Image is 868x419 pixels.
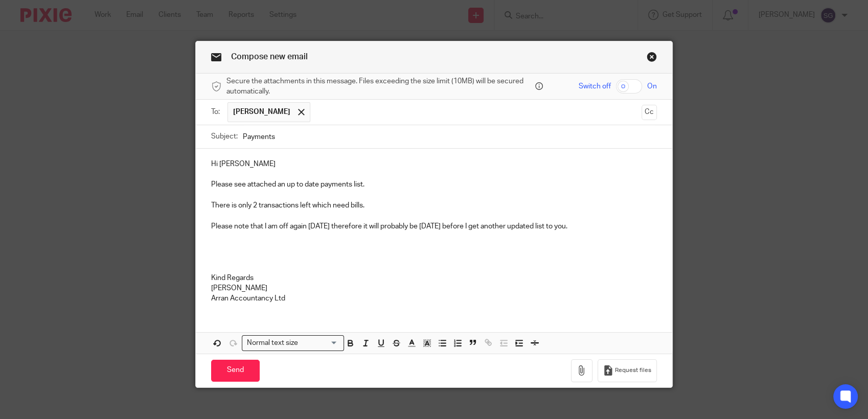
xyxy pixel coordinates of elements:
[615,366,651,375] span: Request files
[211,221,657,231] p: Please note that I am off again [DATE] therefore it will probably be [DATE] before I get another ...
[598,359,657,382] button: Request files
[211,107,222,117] label: To:
[647,52,657,65] a: Close this dialog window
[211,283,657,293] p: [PERSON_NAME]
[211,159,657,169] p: Hi [PERSON_NAME]
[244,338,300,348] span: Normal text size
[226,76,533,97] span: Secure the attachments in this message. Files exceeding the size limit (10MB) will be secured aut...
[211,293,657,304] p: Arran Accountancy Ltd
[242,335,344,351] div: Search for option
[301,338,338,348] input: Search for option
[642,105,657,120] button: Cc
[211,131,238,142] label: Subject:
[231,53,308,61] span: Compose new email
[211,200,657,211] p: There is only 2 transactions left which need bills.
[647,81,657,91] span: On
[211,360,260,382] input: Send
[211,273,657,283] p: Kind Regards
[233,107,290,117] span: [PERSON_NAME]
[579,81,611,91] span: Switch off
[211,179,657,190] p: Please see attached an up to date payments list.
